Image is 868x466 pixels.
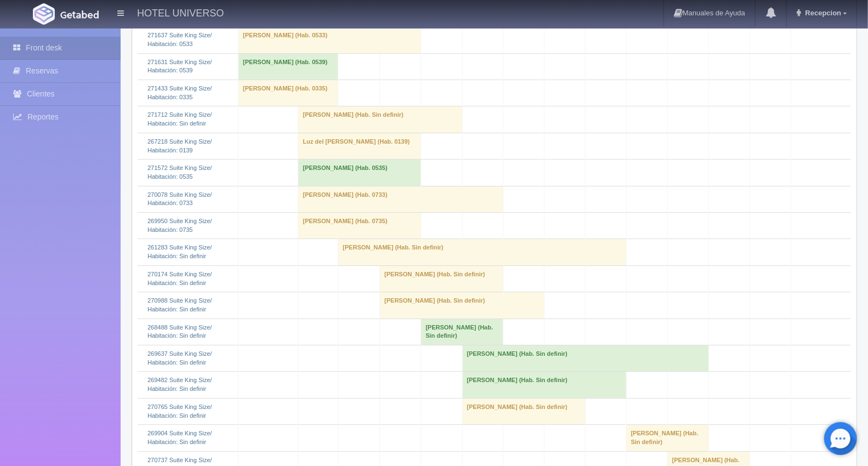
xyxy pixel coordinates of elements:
a: 271572 Suite King Size/Habitación: 0535 [147,164,212,180]
td: Luz del [PERSON_NAME] (Hab. 0139) [298,133,421,159]
img: Getabed [60,10,99,19]
td: [PERSON_NAME] (Hab. 0335) [239,79,338,106]
a: 269950 Suite King Size/Habitación: 0735 [147,218,212,233]
td: [PERSON_NAME] (Hab. Sin definir) [462,372,626,398]
td: [PERSON_NAME] (Hab. Sin definir) [462,398,586,424]
a: 271631 Suite King Size/Habitación: 0539 [147,59,212,74]
td: [PERSON_NAME] (Hab. 0539) [239,53,338,79]
a: 270078 Suite King Size/Habitación: 0733 [147,191,212,207]
td: [PERSON_NAME] (Hab. Sin definir) [380,265,503,292]
td: [PERSON_NAME] (Hab. Sin definir) [421,319,503,345]
h4: HOTEL UNIVERSO [137,5,224,19]
td: [PERSON_NAME] (Hab. Sin definir) [338,239,626,265]
td: [PERSON_NAME] (Hab. 0535) [298,160,421,186]
a: 271712 Suite King Size/Habitación: Sin definir [147,111,212,127]
a: 268488 Suite King Size/Habitación: Sin definir [147,324,212,339]
a: 269904 Suite King Size/Habitación: Sin definir [147,430,212,445]
td: [PERSON_NAME] (Hab. 0533) [239,27,421,53]
td: [PERSON_NAME] (Hab. 0733) [298,186,503,212]
td: [PERSON_NAME] (Hab. Sin definir) [380,292,544,319]
td: [PERSON_NAME] (Hab. 0735) [298,213,421,239]
img: Getabed [33,3,55,25]
td: [PERSON_NAME] (Hab. Sin definir) [462,345,709,372]
a: 261283 Suite King Size/Habitación: Sin definir [147,244,212,259]
td: [PERSON_NAME] (Hab. Sin definir) [626,425,709,451]
span: Recepcion [803,9,842,17]
a: 270174 Suite King Size/Habitación: Sin definir [147,271,212,286]
a: 269637 Suite King Size/Habitación: Sin definir [147,350,212,366]
td: [PERSON_NAME] (Hab. Sin definir) [298,106,462,133]
a: 270988 Suite King Size/Habitación: Sin definir [147,297,212,312]
a: 267218 Suite King Size/Habitación: 0139 [147,138,212,154]
a: 271433 Suite King Size/Habitación: 0335 [147,85,212,100]
a: 269482 Suite King Size/Habitación: Sin definir [147,377,212,392]
a: 271637 Suite King Size/Habitación: 0533 [147,32,212,47]
a: 270765 Suite King Size/Habitación: Sin definir [147,404,212,419]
